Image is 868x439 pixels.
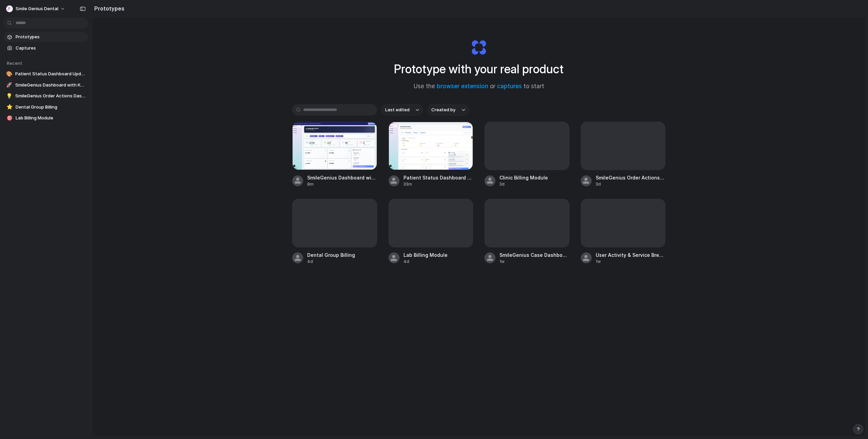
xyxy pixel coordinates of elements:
span: Use the or to start [414,82,544,91]
a: Clinic Billing Module3d [485,122,569,187]
span: Created by [431,107,455,113]
a: captures [497,83,522,90]
button: Last edited [381,104,423,116]
span: Dental Group Billing [307,251,377,259]
a: ⭐Dental Group Billing [3,102,88,112]
a: SmileGenius Order Actions Dashboard3d [581,122,666,187]
div: 33m [403,181,473,187]
div: 4d [403,259,473,265]
h1: Prototype with your real product [394,60,564,78]
span: User Activity & Service Breakdown Dashboard [596,251,666,259]
span: SmileGenius Dashboard with Key Metrics [15,82,85,89]
span: Captures [16,45,85,52]
span: Dental Group Billing [16,104,85,111]
span: Recent [7,60,22,66]
span: SmileGenius Dashboard with Key Metrics [307,174,377,181]
div: 3d [499,181,569,187]
a: SmileGenius Dashboard with Key MetricsSmileGenius Dashboard with Key Metrics8m [292,122,377,187]
span: Patient Status Dashboard Update [15,71,85,77]
a: 💡SmileGenius Order Actions Dashboard [3,91,88,101]
div: 🎯 [6,115,13,121]
div: 🎨 [6,71,13,77]
a: Captures [3,43,88,53]
div: ⭐ [6,104,13,111]
a: SmileGenius Case Dashboard1w [485,199,569,264]
span: SmileGenius Order Actions Dashboard [15,93,85,99]
span: Last edited [385,107,410,113]
span: SmileGenius Order Actions Dashboard [596,174,666,181]
a: 🚀SmileGenius Dashboard with Key Metrics [3,80,88,90]
a: browser extension [437,83,488,90]
button: Smile Genius Dental [3,3,69,14]
div: 💡 [6,93,13,99]
a: Dental Group Billing4d [292,199,377,264]
div: 4d [307,259,377,265]
span: Lab Billing Module [403,251,473,259]
div: 1w [499,259,569,265]
span: SmileGenius Case Dashboard [499,251,569,259]
a: Lab Billing Module4d [389,199,473,264]
span: Clinic Billing Module [499,174,569,181]
span: Patient Status Dashboard Update [403,174,473,181]
span: Smile Genius Dental [16,5,58,12]
a: 🎯Lab Billing Module [3,113,88,123]
span: Lab Billing Module [16,115,85,121]
div: 3d [596,181,666,187]
a: 🎨Patient Status Dashboard Update [3,69,88,79]
div: 🚀 [6,82,13,89]
div: 8m [307,181,377,187]
button: Created by [427,104,469,116]
h2: Prototypes [92,4,124,13]
a: Patient Status Dashboard UpdatePatient Status Dashboard Update33m [389,122,473,187]
a: Prototypes [3,32,88,42]
span: Prototypes [16,34,85,40]
a: User Activity & Service Breakdown Dashboard1w [581,199,666,264]
div: 1w [596,259,666,265]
